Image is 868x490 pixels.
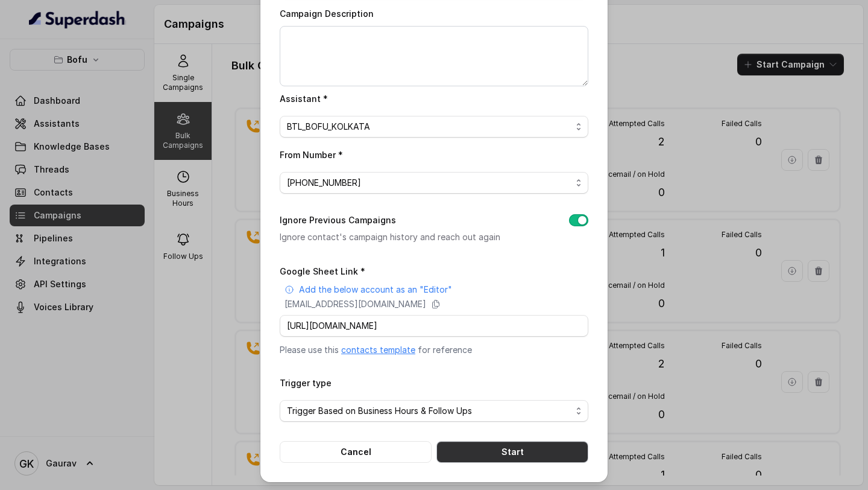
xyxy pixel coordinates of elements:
a: contacts template [341,345,415,355]
button: Start [436,441,588,463]
p: Please use this for reference [280,344,588,356]
label: Ignore Previous Campaigns [280,213,396,227]
label: From Number * [280,150,343,160]
label: Trigger type [280,378,332,388]
label: Campaign Description [280,8,374,19]
button: Cancel [280,441,432,463]
label: Google Sheet Link * [280,266,365,276]
label: Assistant * [280,94,328,104]
button: Trigger Based on Business Hours & Follow Ups [280,400,588,422]
p: Ignore contact's campaign history and reach out again [280,230,550,244]
span: Trigger Based on Business Hours & Follow Ups [287,404,571,418]
span: BTL_BOFU_KOLKATA [287,119,571,134]
p: [EMAIL_ADDRESS][DOMAIN_NAME] [285,298,426,310]
p: Add the below account as an "Editor" [299,284,452,296]
span: [PHONE_NUMBER] [287,176,571,190]
button: [PHONE_NUMBER] [280,172,588,194]
button: BTL_BOFU_KOLKATA [280,116,588,138]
